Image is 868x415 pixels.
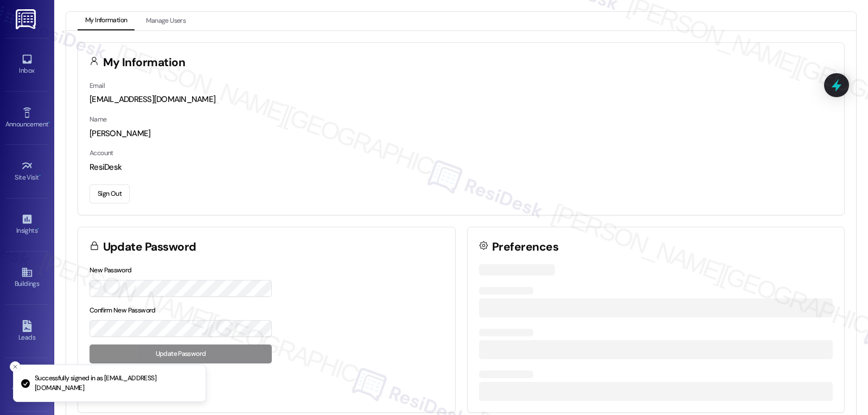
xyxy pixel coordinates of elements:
[90,306,156,315] label: Confirm New Password
[492,241,558,253] h3: Preferences
[5,317,49,346] a: Leads
[78,12,135,30] button: My Information
[90,149,113,157] label: Account
[5,370,49,399] a: Templates •
[90,81,105,90] label: Email
[5,263,49,292] a: Buildings
[90,162,833,173] div: ResiDesk
[39,172,41,180] span: •
[90,184,130,203] button: Sign Out
[90,266,132,274] label: New Password
[90,94,833,105] div: [EMAIL_ADDRESS][DOMAIN_NAME]
[103,241,196,253] h3: Update Password
[37,225,39,233] span: •
[90,115,107,124] label: Name
[16,9,38,29] img: ResiDesk Logo
[90,128,833,139] div: [PERSON_NAME]
[10,361,21,372] button: Close toast
[35,374,197,393] p: Successfully signed in as [EMAIL_ADDRESS][DOMAIN_NAME]
[5,50,49,79] a: Inbox
[103,57,186,68] h3: My Information
[48,119,50,126] span: •
[138,12,193,30] button: Manage Users
[5,157,49,186] a: Site Visit •
[5,210,49,239] a: Insights •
